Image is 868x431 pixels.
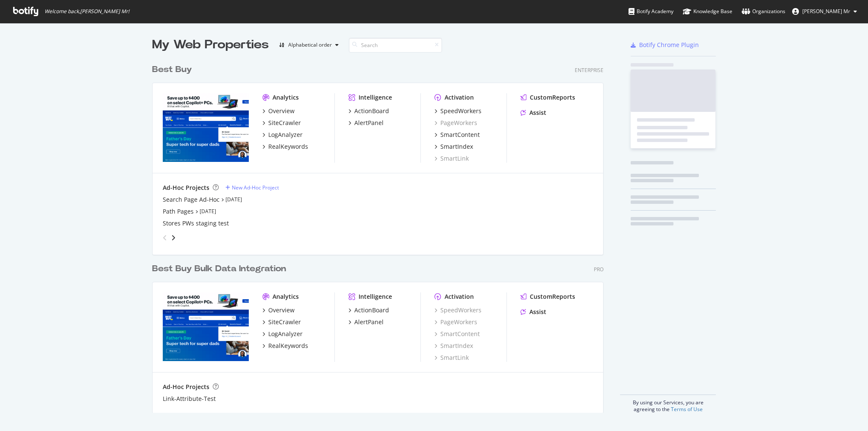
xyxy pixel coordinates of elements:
div: AlertPanel [354,318,384,326]
div: Organizations [742,7,785,16]
input: Search [349,38,442,53]
div: Ad-Hoc Projects [163,184,209,192]
a: SmartLink [434,154,469,163]
a: PageWorkers [434,318,477,326]
a: SpeedWorkers [434,107,481,115]
div: Best Buy [152,64,192,76]
div: Overview [268,306,295,314]
a: PageWorkers [434,119,477,127]
div: Analytics [273,93,299,102]
a: ActionBoard [348,306,389,314]
a: RealKeywords [262,342,308,350]
a: SiteCrawler [262,119,301,127]
a: CustomReports [520,292,575,301]
a: LogAnalyzer [262,330,303,338]
div: Botify Academy [629,7,673,16]
a: Overview [262,107,295,115]
a: SmartContent [434,330,480,338]
div: LogAnalyzer [268,330,303,338]
div: CustomReports [530,93,575,102]
a: SmartContent [434,131,480,139]
div: RealKeywords [268,342,308,350]
div: RealKeywords [268,142,308,151]
div: Ad-Hoc Projects [163,383,209,391]
a: ActionBoard [348,107,389,115]
div: LogAnalyzer [268,131,303,139]
a: [DATE] [225,196,242,203]
div: By using our Services, you are agreeing to the [620,395,716,413]
button: [PERSON_NAME] Mr [785,5,864,18]
a: Assist [520,108,546,117]
div: angle-right [170,234,176,242]
a: [DATE] [200,208,216,215]
a: SmartLink [434,353,469,362]
div: grid [152,53,610,413]
a: Terms of Use [671,406,703,413]
div: AlertPanel [354,119,384,127]
div: SiteCrawler [268,318,301,326]
div: SmartContent [440,131,480,139]
div: ActionBoard [354,306,389,314]
div: Activation [445,292,474,301]
a: Path Pages [163,207,194,216]
a: SmartIndex [434,342,473,350]
a: CustomReports [520,93,575,102]
a: SmartIndex [434,142,473,151]
div: Botify Chrome Plugin [639,41,699,49]
a: New Ad-Hoc Project [225,184,279,191]
div: Best Buy Bulk Data Integration [152,263,286,275]
div: angle-left [159,231,170,245]
img: www.bestbuysecondary.com [163,292,249,361]
a: AlertPanel [348,119,384,127]
div: Pro [594,266,604,273]
img: bestbuy.com [163,93,249,162]
div: SpeedWorkers [440,107,481,115]
button: Alphabetical order [275,38,342,52]
div: Overview [268,107,295,115]
div: New Ad-Hoc Project [232,184,279,191]
div: ActionBoard [354,107,389,115]
div: Intelligence [359,292,392,301]
a: Botify Chrome Plugin [631,41,699,49]
div: Assist [529,108,546,117]
div: Activation [445,93,474,102]
div: My Web Properties [152,36,269,53]
div: Analytics [273,292,299,301]
a: Overview [262,306,295,314]
div: Intelligence [359,93,392,102]
a: Best Buy [152,64,195,76]
div: Enterprise [575,67,604,74]
a: SiteCrawler [262,318,301,326]
a: SpeedWorkers [434,306,481,314]
a: Link-Attribute-Test [163,395,216,403]
div: Knowledge Base [683,7,732,16]
a: Search Page Ad-Hoc [163,195,220,204]
div: SiteCrawler [268,119,301,127]
a: Best Buy Bulk Data Integration [152,263,289,275]
div: Assist [529,308,546,316]
span: Welcome back, [PERSON_NAME] Mr ! [45,8,129,15]
div: CustomReports [530,292,575,301]
span: Rob Mr [802,8,850,15]
a: RealKeywords [262,142,308,151]
a: Stores PWs staging test [163,219,229,228]
a: LogAnalyzer [262,131,303,139]
div: SmartIndex [440,142,473,151]
div: Alphabetical order [288,42,332,47]
a: AlertPanel [348,318,384,326]
a: Assist [520,308,546,316]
